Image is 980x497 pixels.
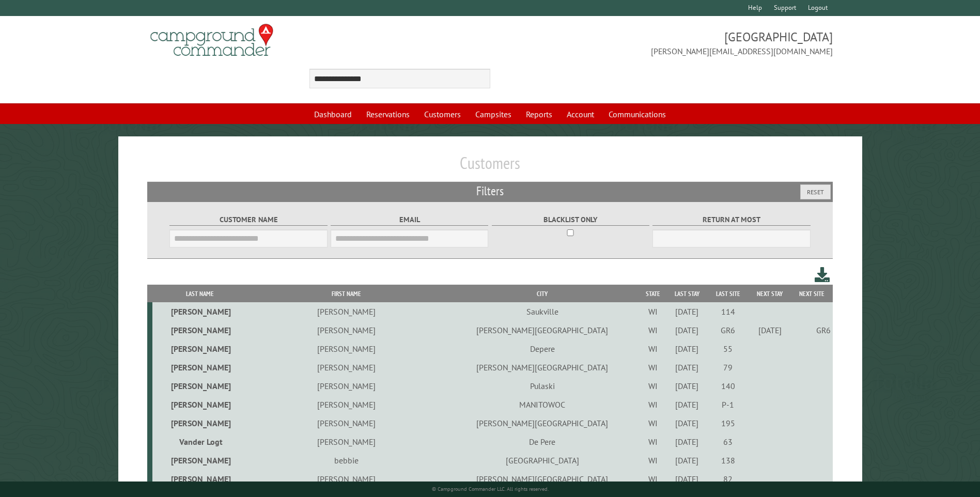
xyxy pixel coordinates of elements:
[668,325,706,335] div: [DATE]
[815,265,830,284] a: Download this customer list (.csv)
[668,418,706,428] div: [DATE]
[247,358,445,377] td: [PERSON_NAME]
[152,432,247,451] td: Vander Logt
[247,432,445,451] td: [PERSON_NAME]
[640,451,666,470] td: WI
[708,395,749,414] td: P-1
[668,306,706,317] div: [DATE]
[247,377,445,395] td: [PERSON_NAME]
[445,285,640,303] th: City
[708,414,749,432] td: 195
[247,321,445,339] td: [PERSON_NAME]
[152,285,247,303] th: Last Name
[668,381,706,391] div: [DATE]
[640,302,666,321] td: WI
[152,451,247,470] td: [PERSON_NAME]
[640,395,666,414] td: WI
[152,321,247,339] td: [PERSON_NAME]
[445,339,640,358] td: Depere
[469,104,518,124] a: Campsites
[791,285,833,303] th: Next Site
[708,321,749,339] td: GR6
[520,104,558,124] a: Reports
[308,104,358,124] a: Dashboard
[708,451,749,470] td: 138
[169,214,327,226] label: Customer Name
[152,414,247,432] td: [PERSON_NAME]
[247,470,445,488] td: [PERSON_NAME]
[445,358,640,377] td: [PERSON_NAME][GEOGRAPHIC_DATA]
[445,321,640,339] td: [PERSON_NAME][GEOGRAPHIC_DATA]
[147,182,832,201] h2: Filters
[152,470,247,488] td: [PERSON_NAME]
[247,339,445,358] td: [PERSON_NAME]
[708,302,749,321] td: 114
[445,302,640,321] td: Saukville
[247,451,445,470] td: bebbie
[147,153,832,181] h1: Customers
[492,214,649,226] label: Blacklist only
[152,339,247,358] td: [PERSON_NAME]
[708,377,749,395] td: 140
[432,486,549,492] small: © Campground Commander LLC. All rights reserved.
[708,285,749,303] th: Last Site
[445,414,640,432] td: [PERSON_NAME][GEOGRAPHIC_DATA]
[445,377,640,395] td: Pulaski
[668,344,706,354] div: [DATE]
[640,358,666,377] td: WI
[640,414,666,432] td: WI
[445,395,640,414] td: MANITOWOC
[247,395,445,414] td: [PERSON_NAME]
[561,104,600,124] a: Account
[247,414,445,432] td: [PERSON_NAME]
[152,395,247,414] td: [PERSON_NAME]
[445,432,640,451] td: De Pere
[640,321,666,339] td: WI
[708,358,749,377] td: 79
[668,399,706,410] div: [DATE]
[791,321,833,339] td: GR6
[750,325,790,335] div: [DATE]
[668,362,706,372] div: [DATE]
[360,104,416,124] a: Reservations
[152,358,247,377] td: [PERSON_NAME]
[152,377,247,395] td: [PERSON_NAME]
[490,28,833,57] span: [GEOGRAPHIC_DATA] [PERSON_NAME][EMAIL_ADDRESS][DOMAIN_NAME]
[147,20,276,60] img: Campground Commander
[708,470,749,488] td: 82
[708,339,749,358] td: 55
[668,437,706,447] div: [DATE]
[602,104,672,124] a: Communications
[708,432,749,451] td: 63
[748,285,791,303] th: Next Stay
[445,451,640,470] td: [GEOGRAPHIC_DATA]
[668,455,706,465] div: [DATE]
[445,470,640,488] td: [PERSON_NAME][GEOGRAPHIC_DATA]
[652,214,810,226] label: Return at most
[640,377,666,395] td: WI
[247,285,445,303] th: First Name
[640,432,666,451] td: WI
[152,302,247,321] td: [PERSON_NAME]
[418,104,467,124] a: Customers
[800,184,831,199] button: Reset
[640,470,666,488] td: WI
[331,214,488,226] label: Email
[666,285,707,303] th: Last Stay
[668,474,706,484] div: [DATE]
[640,339,666,358] td: WI
[640,285,666,303] th: State
[247,302,445,321] td: [PERSON_NAME]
